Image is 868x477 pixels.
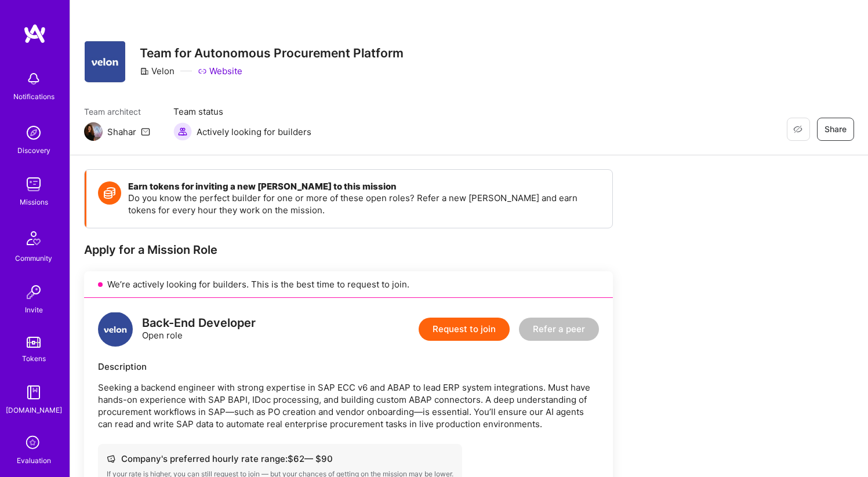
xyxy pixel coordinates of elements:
[22,281,45,304] img: Invite
[141,127,150,136] i: icon Mail
[107,454,115,463] i: icon Cash
[22,121,45,144] img: discovery
[22,173,45,196] img: teamwork
[98,361,599,373] div: Description
[198,65,242,77] a: Website
[25,304,43,316] div: Invite
[20,224,48,252] img: Community
[128,192,601,216] p: Do you know the perfect builder for one or more of these open roles? Refer a new [PERSON_NAME] an...
[15,252,52,264] div: Community
[17,144,50,156] div: Discovery
[793,125,802,134] i: icon EyeClosed
[27,337,41,348] img: tokens
[173,105,311,118] span: Team status
[519,318,599,341] button: Refer a peer
[107,126,136,138] div: Shahar
[142,317,256,341] div: Open role
[98,181,121,205] img: Token icon
[23,23,46,44] img: logo
[98,312,133,347] img: logo
[140,67,149,76] i: icon CompanyGray
[84,271,613,298] div: We’re actively looking for builders. This is the best time to request to join.
[140,46,404,60] h3: Team for Autonomous Procurement Platform
[140,65,175,77] div: Velon
[197,126,311,138] span: Actively looking for builders
[22,352,46,365] div: Tokens
[142,317,256,329] div: Back-End Developer
[13,90,55,103] div: Notifications
[22,67,45,90] img: bell
[85,41,125,82] img: Company Logo
[84,105,150,118] span: Team architect
[98,381,599,430] p: Seeking a backend engineer with strong expertise in SAP ECC v6 and ABAP to lead ERP system integr...
[84,122,103,141] img: Team Architect
[107,453,453,465] div: Company's preferred hourly rate range: $ 62 — $ 90
[17,454,51,467] div: Evaluation
[84,242,613,257] div: Apply for a Mission Role
[20,196,48,208] div: Missions
[128,181,601,192] h4: Earn tokens for inviting a new [PERSON_NAME] to this mission
[173,122,192,141] img: Actively looking for builders
[419,318,510,341] button: Request to join
[6,404,62,416] div: [DOMAIN_NAME]
[825,123,847,135] span: Share
[23,432,45,454] i: icon SelectionTeam
[22,381,45,404] img: guide book
[817,118,854,141] button: Share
